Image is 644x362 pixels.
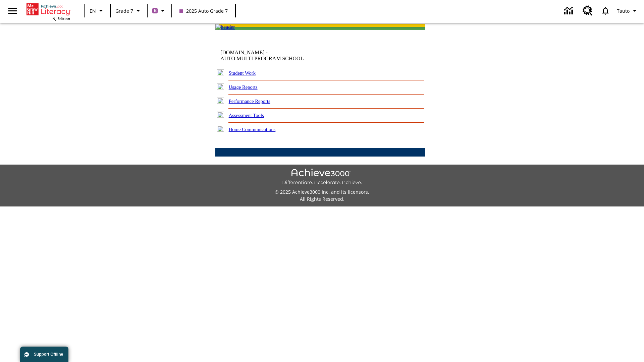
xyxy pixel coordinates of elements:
button: Profile/Settings [614,5,641,17]
span: Tauto [617,7,630,14]
span: B [154,6,157,15]
button: Open side menu [3,1,22,21]
button: Boost Class color is purple. Change class color [150,5,169,17]
img: header [215,24,235,30]
img: plus.gif [217,83,224,89]
span: Grade 7 [115,7,133,14]
td: [DOMAIN_NAME] - [220,50,344,62]
img: plus.gif [217,69,224,75]
span: 2025 Auto Grade 7 [179,7,228,14]
div: Home [26,2,70,21]
a: Usage Reports [229,84,258,90]
span: Support Offline [34,352,63,357]
img: plus.gif [217,112,224,118]
img: plus.gif [217,98,224,104]
a: Resource Center, Will open in new tab [579,2,597,20]
img: plus.gif [217,126,224,132]
button: Language: EN, Select a language [87,5,108,17]
a: Data Center [560,2,579,20]
span: NJ Edition [52,16,70,21]
nobr: AUTO MULTI PROGRAM SCHOOL [220,56,304,61]
span: EN [90,7,96,14]
button: Support Offline [20,347,68,362]
a: Performance Reports [229,99,270,104]
a: Notifications [597,2,614,19]
button: Grade: Grade 7, Select a grade [113,5,145,17]
a: Student Work [229,70,256,76]
a: Assessment Tools [229,113,264,118]
a: Home Communications [229,127,276,132]
img: Achieve3000 Differentiate Accelerate Achieve [282,169,362,186]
